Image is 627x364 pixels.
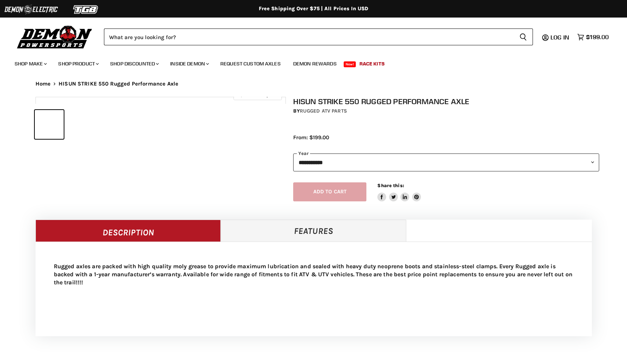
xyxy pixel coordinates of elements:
a: Home [36,81,51,87]
img: Demon Powersports [15,24,95,50]
form: Product [104,29,533,45]
input: Search [104,29,514,45]
ul: Main menu [9,53,607,71]
aside: Share this: [377,182,421,202]
a: Shop Discounted [105,56,163,71]
nav: Breadcrumbs [21,81,607,87]
a: Race Kits [354,56,390,71]
a: Shop Make [9,56,51,71]
h1: HISUN STRIKE 550 Rugged Performance Axle [293,97,599,106]
button: IMAGE thumbnail [35,110,64,139]
span: From: $199.00 [293,134,329,141]
a: Description [36,220,221,242]
div: by [293,107,599,115]
span: $199.00 [586,34,609,41]
a: Log in [547,34,574,41]
a: Request Custom Axles [215,56,286,71]
span: Log in [551,34,569,41]
a: Inside Demon [165,56,213,71]
a: Features [221,220,406,242]
div: Free Shipping Over $75 | All Prices In USD [21,5,607,12]
button: Search [514,29,533,45]
span: New! [344,61,356,67]
img: Demon Electric Logo 2 [4,3,59,16]
span: HISUN STRIKE 550 Rugged Performance Axle [59,81,178,87]
a: Shop Product [53,56,103,71]
select: year [293,153,599,171]
span: Click to expand [237,92,278,98]
span: Share this: [377,183,404,188]
p: Rugged axles are packed with high quality moly grease to provide maximum lubrication and sealed w... [54,262,574,287]
img: TGB Logo 2 [59,3,113,16]
a: $199.00 [574,32,612,42]
a: Demon Rewards [288,56,342,71]
a: Rugged ATV Parts [300,108,347,114]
